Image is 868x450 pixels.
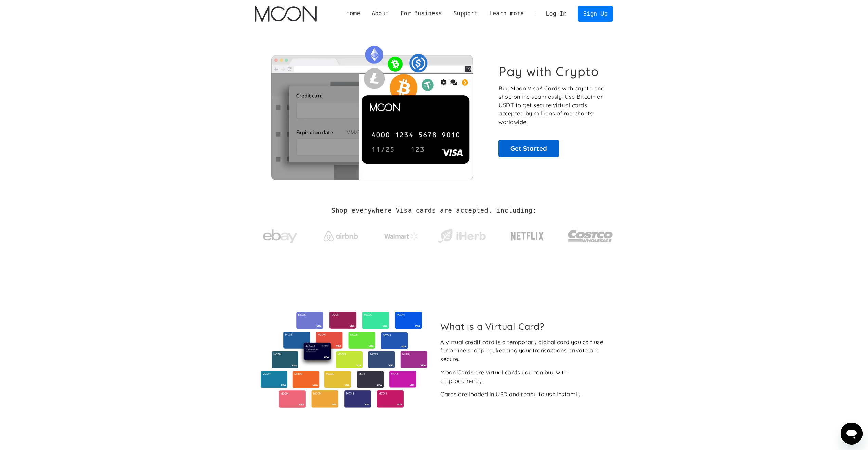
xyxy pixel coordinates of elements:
h2: What is a Virtual Card? [440,321,608,332]
a: home [255,6,317,22]
img: iHerb [436,227,487,245]
img: Airbnb [324,231,358,241]
img: Moon Logo [255,6,317,22]
p: Buy Moon Visa® Cards with crypto and shop online seamlessly! Use Bitcoin or USDT to get secure vi... [498,84,606,126]
a: Sign Up [578,6,613,21]
div: About [366,9,394,18]
img: Costco [568,223,613,249]
div: Moon Cards are virtual cards you can buy with cryptocurrency. [440,368,608,385]
a: Airbnb [315,224,366,245]
iframe: Button to launch messaging window [841,423,863,445]
img: Walmart [384,232,418,240]
div: For Business [395,9,448,18]
div: Support [448,9,483,18]
img: Virtual cards from Moon [260,312,428,408]
a: ebay [255,219,306,251]
a: Costco [568,216,613,252]
div: A virtual credit card is a temporary digital card you can use for online shopping, keeping your t... [440,338,608,363]
a: Walmart [376,225,427,244]
img: Netflix [510,228,544,245]
h1: Pay with Crypto [498,64,599,79]
a: Get Started [498,140,559,157]
h2: Shop everywhere Visa cards are accepted, including: [332,207,536,214]
div: Cards are loaded in USD and ready to use instantly. [440,390,582,399]
img: Moon Cards let you spend your crypto anywhere Visa is accepted. [255,41,489,180]
img: ebay [263,226,297,247]
a: Netflix [497,221,558,248]
a: iHerb [436,221,487,249]
div: Learn more [489,9,524,18]
div: Learn more [483,9,530,18]
div: Support [453,9,478,18]
div: For Business [400,9,442,18]
a: Log In [540,6,572,21]
div: About [372,9,389,18]
a: Home [340,9,366,18]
